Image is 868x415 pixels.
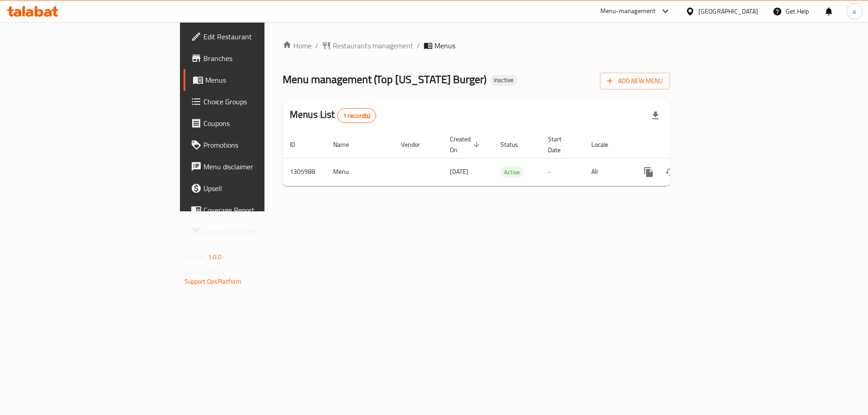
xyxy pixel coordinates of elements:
[203,53,318,64] span: Branches
[450,134,482,155] span: Created On
[208,251,222,263] span: 1.0.0
[184,199,325,221] a: Coverage Report
[203,118,318,129] span: Coupons
[283,40,670,51] nav: breadcrumb
[290,108,376,123] h2: Menus List
[203,161,318,172] span: Menu disclaimer
[184,112,325,134] a: Coupons
[607,75,663,87] span: Add New Menu
[184,177,325,199] a: Upsell
[853,6,856,16] span: a
[283,69,486,89] span: Menu management ( Top [US_STATE] Burger )
[203,31,318,42] span: Edit Restaurant
[417,40,420,51] li: /
[203,96,318,107] span: Choice Groups
[203,226,318,237] span: Grocery Checklist
[326,158,394,186] td: Menu
[184,156,325,177] a: Menu disclaimer
[600,73,670,89] button: Add New Menu
[184,91,325,112] a: Choice Groups
[205,75,318,85] span: Menus
[333,139,361,150] span: Name
[338,112,376,120] span: 1 record(s)
[322,40,413,51] a: Restaurants management
[184,266,226,278] span: Get support on:
[645,105,666,126] div: Export file
[584,158,631,186] td: All
[184,251,207,263] span: Version:
[203,183,318,194] span: Upsell
[500,139,530,150] span: Status
[490,76,517,84] span: Inactive
[500,167,524,177] span: Active
[434,40,455,51] span: Menus
[333,40,413,51] span: Restaurants management
[184,26,325,47] a: Edit Restaurant
[698,6,758,16] div: [GEOGRAPHIC_DATA]
[591,139,620,150] span: Locale
[490,75,517,86] div: Inactive
[184,69,325,91] a: Menus
[184,221,325,242] a: Grocery Checklist
[548,134,573,155] span: Start Date
[290,139,307,150] span: ID
[203,140,318,150] span: Promotions
[283,131,732,186] table: enhanced table
[184,47,325,69] a: Branches
[600,6,656,17] div: Menu-management
[638,161,660,183] button: more
[203,205,318,215] span: Coverage Report
[660,161,681,183] button: Change Status
[337,108,377,123] div: Total records count
[184,134,325,156] a: Promotions
[401,139,432,150] span: Vendor
[184,275,242,287] a: Support.OpsPlatform
[450,166,468,177] span: [DATE]
[631,131,732,159] th: Actions
[541,158,584,186] td: -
